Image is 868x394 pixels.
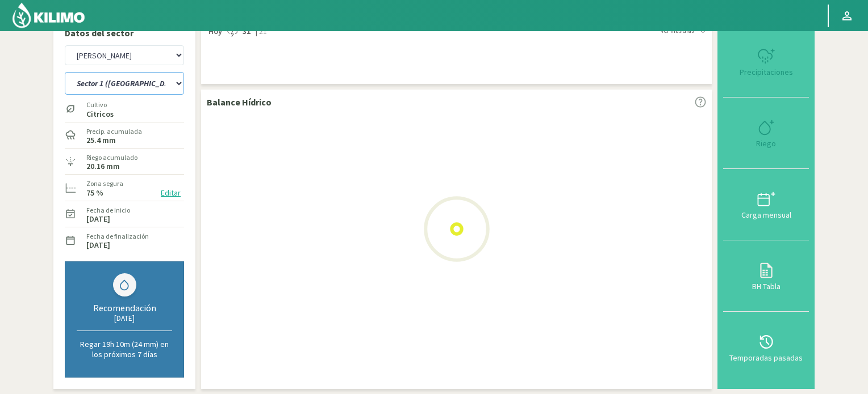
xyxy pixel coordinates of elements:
div: Temporadas pasadas [727,354,806,362]
label: [DATE] [86,215,110,223]
span: 21º [257,26,270,37]
div: Riego [727,139,806,147]
button: Riego [723,98,809,169]
label: Zona segura [86,179,123,189]
div: Recomendación [77,302,172,313]
img: Kilimo [11,2,86,29]
p: Regar 19h 10m (24 mm) en los próximos 7 días [77,339,172,359]
p: Datos del sector [65,26,184,40]
label: [DATE] [86,242,110,249]
div: [DATE] [77,313,172,323]
label: Cultivo [86,100,114,110]
span: | [256,26,257,37]
span: Hoy [207,26,222,37]
p: Balance Hídrico [207,95,272,109]
label: 20.16 mm [86,163,120,170]
div: Carga mensual [727,211,806,219]
label: 25.4 mm [86,137,116,144]
button: Temporadas pasadas [723,312,809,383]
button: Precipitaciones [723,26,809,98]
strong: 31º [243,26,254,36]
div: Precipitaciones [727,68,806,76]
label: Citricos [86,111,114,118]
button: Editar [157,187,184,200]
label: Precip. acumulada [86,126,142,137]
label: Riego acumulado [86,152,137,163]
button: BH Tabla [723,240,809,312]
button: Carga mensual [723,169,809,240]
label: Fecha de inicio [86,205,130,215]
label: 75 % [86,189,103,197]
img: Loading... [400,172,514,286]
label: Fecha de finalización [86,231,149,242]
div: BH Tabla [727,282,806,290]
